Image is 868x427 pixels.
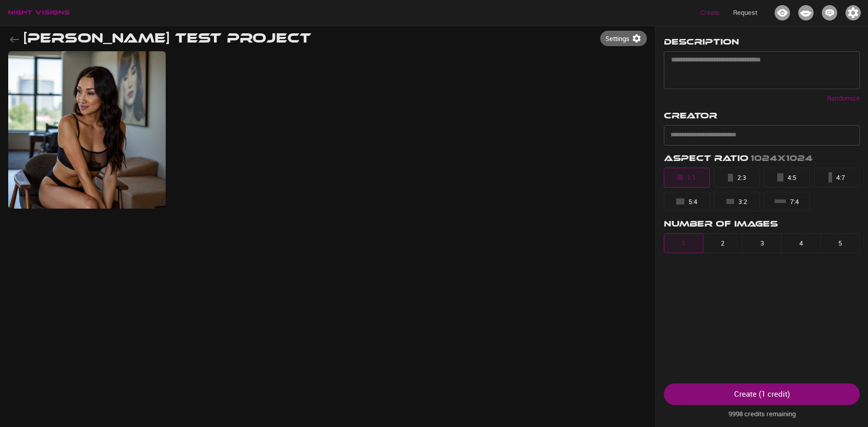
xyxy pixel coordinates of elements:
[664,219,860,233] h3: Number of Images
[742,233,781,253] button: 3
[771,8,794,16] a: Projects
[664,168,710,188] button: 1:1
[8,51,166,209] img: 02 - Vicki Test Project
[764,192,810,212] button: 7:4
[734,387,790,400] div: Create ( 1 credit )
[828,172,845,184] div: 4:7
[798,5,814,21] img: Icon
[23,31,311,46] h1: [PERSON_NAME] Test Project
[781,233,821,253] button: 4
[676,196,697,208] div: 5:4
[664,383,860,405] button: Create (1 credit)
[714,168,760,188] button: 2:3
[664,37,739,51] h3: Description
[820,233,860,253] button: 5
[678,172,696,184] div: 1:1
[794,2,818,24] button: Icon
[822,5,837,21] img: Icon
[764,168,810,188] button: 4:5
[771,2,794,24] button: Icon
[841,2,865,24] button: Icon
[664,192,710,212] button: 5:4
[714,192,760,212] button: 3:2
[733,8,757,18] p: Request
[814,168,860,188] button: 4:7
[728,172,746,184] div: 2:3
[703,233,742,253] button: 2
[818,2,841,24] button: Icon
[664,233,703,253] button: 1
[726,196,747,208] div: 3:2
[664,154,751,168] h3: Aspect Ratio
[794,8,818,16] a: Creators
[664,111,717,125] h3: Creator
[827,93,860,104] p: Randomize
[818,8,841,16] a: Collabs
[775,196,799,208] div: 7:4
[700,8,720,18] p: Create
[600,31,647,47] button: Settings
[777,172,796,184] div: 4:5
[845,5,861,21] img: Icon
[775,5,790,21] img: Icon
[664,405,860,419] p: 9998 credits remaining
[8,10,70,15] img: logo
[751,154,813,168] h3: 1024x1024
